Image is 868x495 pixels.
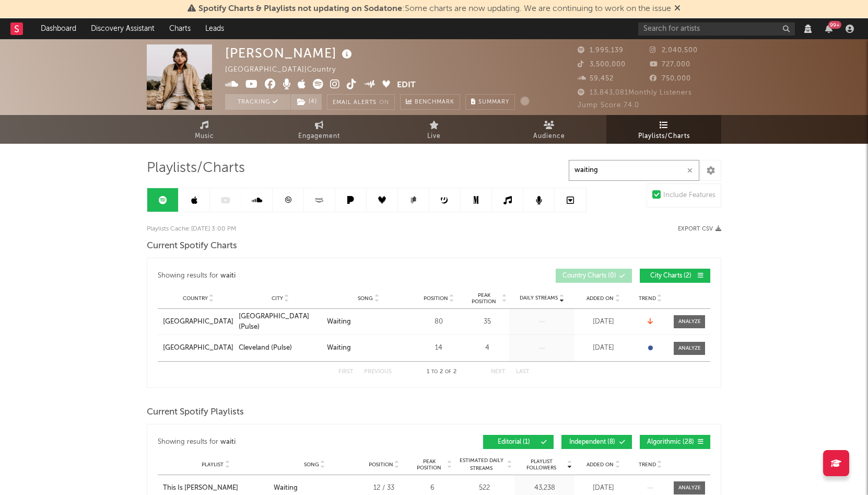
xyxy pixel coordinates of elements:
[327,343,410,353] a: Waiting
[467,292,500,305] span: Peak Position
[163,483,238,493] div: This Is [PERSON_NAME]
[364,369,392,375] button: Previous
[413,458,445,471] span: Peak Position
[195,130,214,143] span: Music
[163,343,233,353] a: [GEOGRAPHIC_DATA]
[640,435,710,449] button: Algorithmic(28)
[358,295,373,302] span: Song
[561,435,632,449] button: Independent(8)
[327,317,351,327] div: Waiting
[33,18,84,39] a: Dashboard
[678,226,721,232] button: Export CSV
[825,25,832,33] button: 99+
[431,370,438,374] span: to
[577,343,629,353] div: [DATE]
[457,483,512,493] div: 522
[147,223,236,235] p: Playlists Cache: [DATE] 3:00 PM
[220,436,236,448] div: waiti
[198,18,231,39] a: Leads
[202,462,224,468] span: Playlist
[663,189,715,202] div: Include Features
[467,317,507,327] div: 35
[639,295,656,302] span: Trend
[533,130,565,143] span: Audience
[413,366,470,378] div: 1 2 2
[304,462,319,468] span: Song
[606,115,721,144] a: Playlists/Charts
[556,269,632,283] button: Country Charts(0)
[639,462,656,468] span: Trend
[147,406,244,419] span: Current Spotify Playlists
[578,75,614,82] span: 59,452
[587,462,614,468] span: Added On
[650,75,691,82] span: 750,000
[225,94,290,110] button: Tracking
[516,369,530,375] button: Last
[478,99,509,105] span: Summary
[578,89,692,96] span: 13,843,081 Monthly Listeners
[569,160,699,181] input: Search Playlists/Charts
[577,317,629,327] div: [DATE]
[577,483,629,493] div: [DATE]
[291,94,322,110] button: (4)
[650,47,698,54] span: 2,040,500
[413,483,452,493] div: 6
[457,457,506,473] span: Estimated Daily Streams
[647,273,695,279] span: City Charts ( 2 )
[198,5,671,13] span: : Some charts are now updating. We are continuing to work on the issue
[517,458,566,471] span: Playlist Followers
[578,102,639,109] span: Jump Score: 74.0
[427,130,441,143] span: Live
[520,294,558,302] span: Daily Streams
[239,343,292,353] div: Cleveland (Pulse)
[517,483,572,493] div: 43,238
[491,369,506,375] button: Next
[587,295,614,302] span: Added On
[578,47,624,54] span: 1,995,139
[445,370,451,374] span: of
[147,162,245,175] span: Playlists/Charts
[568,439,616,445] span: Independent ( 8 )
[158,269,434,283] div: Showing results for
[158,435,434,449] div: Showing results for
[147,240,237,252] span: Current Spotify Charts
[828,21,841,29] div: 99 +
[369,462,393,468] span: Position
[327,94,395,110] button: Email AlertsOn
[638,130,690,143] span: Playlists/Charts
[415,317,462,327] div: 80
[467,343,507,353] div: 4
[220,270,236,282] div: waiti
[640,269,710,283] button: City Charts(2)
[424,295,448,302] span: Position
[578,61,626,68] span: 3,500,000
[483,435,554,449] button: Editorial(1)
[465,94,515,110] button: Summary
[163,483,268,493] a: This Is [PERSON_NAME]
[650,61,690,68] span: 727,000
[415,343,462,353] div: 14
[647,439,695,445] span: Algorithmic ( 28 )
[239,312,322,332] a: [GEOGRAPHIC_DATA] (Pulse)
[262,115,377,144] a: Engagement
[163,317,233,327] a: [GEOGRAPHIC_DATA]
[327,343,351,353] div: Waiting
[327,317,410,327] a: Waiting
[377,115,491,144] a: Live
[183,295,208,302] span: Country
[225,44,355,62] div: [PERSON_NAME]
[198,5,402,13] span: Spotify Charts & Playlists not updating on Sodatone
[298,130,340,143] span: Engagement
[338,369,354,375] button: First
[225,64,360,76] div: [GEOGRAPHIC_DATA] | Country
[397,79,416,92] button: Edit
[415,96,454,109] span: Benchmark
[290,94,322,110] span: ( 4 )
[379,100,389,106] em: On
[638,22,795,36] input: Search for artists
[274,483,298,493] div: Waiting
[147,115,262,144] a: Music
